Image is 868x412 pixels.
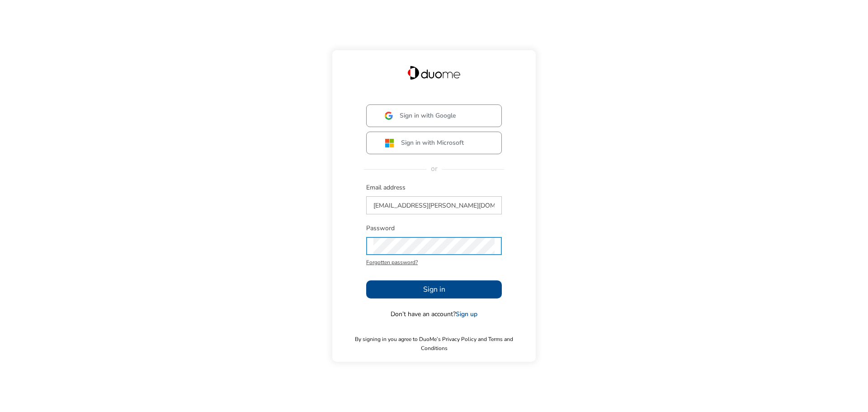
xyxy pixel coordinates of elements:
[408,66,460,80] img: Duome
[366,224,502,233] span: Password
[391,310,477,319] span: Don’t have an account?
[400,111,456,120] span: Sign in with Google
[385,112,393,120] img: google.svg
[366,132,502,154] button: Sign in with Microsoft
[426,164,442,174] span: or
[456,310,477,318] a: Sign up
[401,138,464,147] span: Sign in with Microsoft
[366,258,502,267] span: Forgotten password?
[385,138,394,147] img: ms.svg
[423,284,445,295] span: Sign in
[366,183,502,192] span: Email address
[366,104,502,127] button: Sign in with Google
[341,335,527,353] span: By signing in you agree to DuoMe’s Privacy Policy and Terms and Conditions
[366,280,502,298] button: Sign in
